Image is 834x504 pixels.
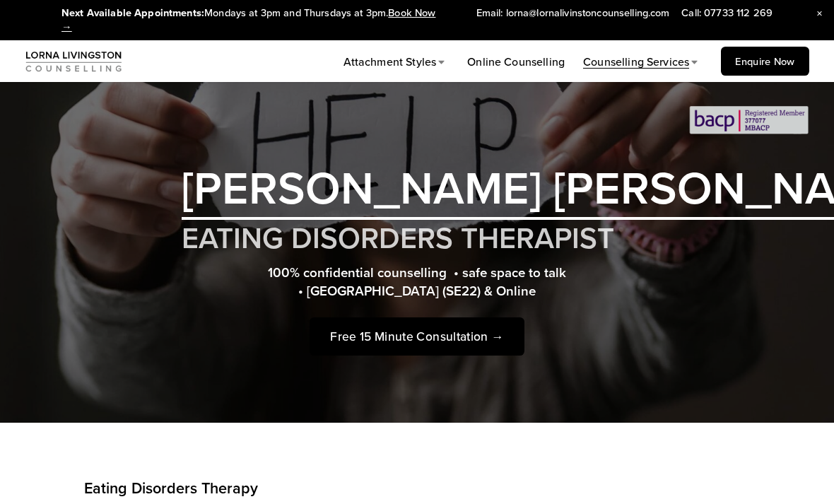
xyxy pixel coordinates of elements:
[84,478,751,499] h3: Eating Disorders Therapy
[343,53,450,71] a: folder dropdown
[182,220,614,256] h1: EATING DISORDERS THERAPIST
[583,53,702,71] a: folder dropdown
[61,5,436,34] a: Book Now →
[310,317,524,356] a: Free 15 Minute Consultation →
[182,264,652,300] h4: 100% confidential counselling • safe space to talk • [GEOGRAPHIC_DATA] (SE22) & Online
[343,54,437,69] span: Attachment Styles
[721,47,809,76] a: Enquire Now
[583,54,689,69] span: Counselling Services
[467,53,565,71] a: Online Counselling
[61,6,773,35] p: Mondays at 3pm and Thursdays at 3pm.
[25,49,122,74] img: Counsellor Lorna Livingston: Counselling London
